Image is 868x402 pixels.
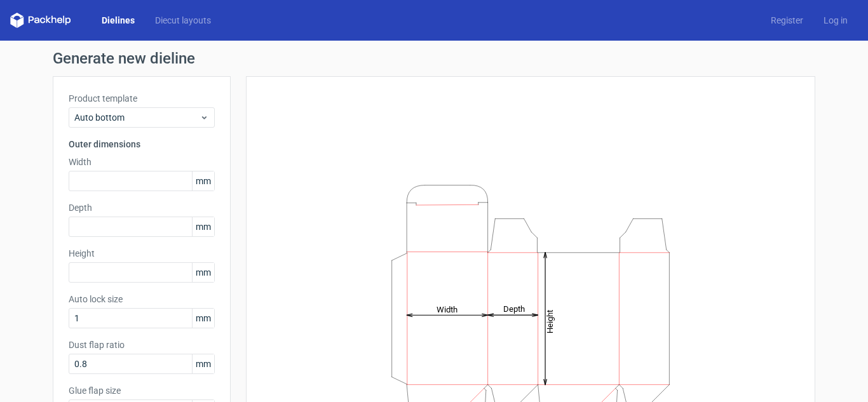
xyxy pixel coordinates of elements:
[761,14,813,27] a: Register
[145,14,221,27] a: Diecut layouts
[437,304,458,314] tspan: Width
[74,111,200,124] span: Auto bottom
[69,156,215,168] label: Width
[813,14,858,27] a: Log in
[53,51,815,66] h1: Generate new dieline
[69,338,215,351] label: Dust flap ratio
[69,201,215,214] label: Depth
[69,138,215,151] h3: Outer dimensions
[503,304,525,314] tspan: Depth
[69,247,215,260] label: Height
[192,309,214,328] span: mm
[69,92,215,105] label: Product template
[192,354,214,373] span: mm
[545,309,555,333] tspan: Height
[92,14,145,27] a: Dielines
[192,217,214,236] span: mm
[192,263,214,282] span: mm
[69,293,215,305] label: Auto lock size
[192,171,214,191] span: mm
[69,384,215,397] label: Glue flap size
